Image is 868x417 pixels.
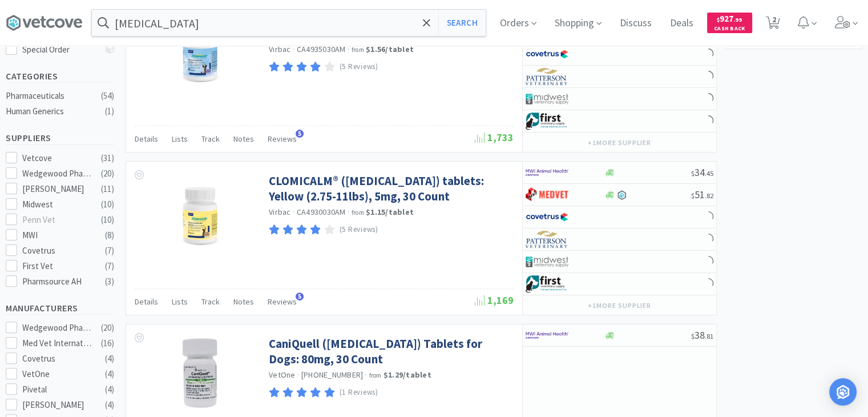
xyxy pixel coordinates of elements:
[101,213,114,227] div: ( 10 )
[352,209,364,216] span: from
[22,151,93,165] div: Vetcove
[22,352,93,366] div: Covetrus
[526,68,568,85] img: f5e969b455434c6296c6d81ef179fa71_3.png
[101,321,114,335] div: ( 20 )
[526,113,568,130] img: 67d67680309e4a0bb49a5ff0391dcc42_6.png
[340,224,378,236] p: (5 Reviews)
[268,134,297,144] span: Reviews
[172,134,188,144] span: Lists
[691,169,695,178] span: $
[22,167,93,181] div: Wedgewood Pharmacy
[829,378,857,406] div: Open Intercom Messenger
[105,259,114,273] div: ( 7 )
[293,207,295,217] span: ·
[582,135,657,151] button: +1more supplier
[135,296,158,307] span: Details
[181,336,220,410] img: a4ac70d8ee4a4af2a6801d49ccee1d6f_620235.png
[22,182,93,196] div: [PERSON_NAME]
[22,383,93,396] div: Pivetal
[717,13,742,24] span: 927
[101,167,114,181] div: ( 20 )
[691,328,713,342] span: 38
[526,46,568,63] img: 77fca1acd8b6420a9015268ca798ef17_1.png
[22,198,93,211] div: Midwest
[352,46,364,54] span: from
[526,186,568,203] img: bdd3c0f4347043b9a893056ed883a29a_120.png
[6,70,114,83] h5: Categories
[340,61,378,73] p: (5 Reviews)
[705,191,713,200] span: . 82
[135,134,158,144] span: Details
[366,44,414,54] strong: $1.56 / tablet
[582,298,657,314] button: +1more supplier
[22,336,93,350] div: Med Vet International Direct
[22,398,93,412] div: [PERSON_NAME]
[691,188,713,201] span: 51
[475,294,514,307] span: 1,169
[526,253,568,270] img: 4dd14cff54a648ac9e977f0c5da9bc2e_5.png
[707,7,752,38] a: $927.99Cash Back
[733,16,742,23] span: . 99
[105,398,114,412] div: ( 4 )
[526,231,568,248] img: f5e969b455434c6296c6d81ef179fa71_3.png
[615,18,656,29] a: Discuss
[105,228,114,242] div: ( 8 )
[101,336,114,350] div: ( 16 )
[22,244,93,258] div: Covetrus
[233,134,254,144] span: Notes
[163,10,237,85] img: cc3cde5d46ac41ccb82053d0bdf299ff_393442.jpg
[269,207,291,217] a: Virbac
[366,207,414,217] strong: $1.15 / tablet
[365,370,367,380] span: ·
[101,198,114,211] div: ( 10 )
[105,352,114,366] div: ( 4 )
[268,296,297,307] span: Reviews
[101,151,114,165] div: ( 31 )
[348,207,350,217] span: ·
[475,131,514,144] span: 1,733
[705,169,713,178] span: . 45
[301,370,364,380] span: [PHONE_NUMBER]
[101,89,114,103] div: ( 54 )
[340,387,378,399] p: (1 Reviews)
[705,332,713,340] span: . 81
[296,130,304,138] span: 5
[105,383,114,396] div: ( 4 )
[269,173,511,205] a: CLOMICALM® ([MEDICAL_DATA]) tablets: Yellow (2.75-11lbs), 5mg, 30 Count
[691,191,695,200] span: $
[526,164,568,181] img: f6b2451649754179b5b4e0c70c3f7cb0_2.png
[269,336,511,367] a: CaniQuell ([MEDICAL_DATA]) Tablets for Dogs: 80mg, 30 Count
[761,19,785,30] a: 2
[665,18,698,29] a: Deals
[172,296,188,307] span: Lists
[22,259,93,273] div: First Vet
[269,44,291,54] a: Virbac
[22,213,93,227] div: Penn Vet
[101,182,114,196] div: ( 11 )
[297,44,346,54] span: CA4935030AM
[22,275,93,288] div: Pharmsource AH
[105,367,114,381] div: ( 4 )
[6,89,98,103] div: Pharmaceuticals
[105,244,114,258] div: ( 7 )
[269,370,296,380] a: VetOne
[369,371,382,379] span: from
[105,105,114,118] div: ( 1 )
[6,131,114,145] h5: Suppliers
[526,275,568,292] img: 67d67680309e4a0bb49a5ff0391dcc42_6.png
[233,296,254,307] span: Notes
[22,43,98,57] div: Special Order
[438,10,486,36] button: Search
[296,292,304,300] span: 5
[22,321,93,335] div: Wedgewood Pharmacy
[526,209,568,226] img: 77fca1acd8b6420a9015268ca798ef17_1.png
[691,332,695,340] span: $
[92,10,486,36] input: Search by item, sku, manufacturer, ingredient, size...
[22,367,93,381] div: VetOne
[526,90,568,107] img: 4dd14cff54a648ac9e977f0c5da9bc2e_5.png
[297,207,346,217] span: CA4930030AM
[348,44,350,54] span: ·
[714,26,745,33] span: Cash Back
[297,370,300,380] span: ·
[717,16,720,23] span: $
